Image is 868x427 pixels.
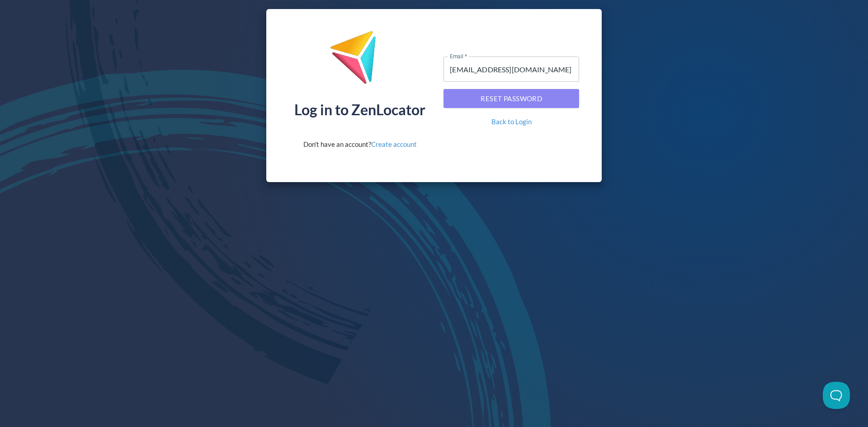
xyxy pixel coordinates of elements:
div: Log in to ZenLocator [294,103,425,117]
input: name@company.com [443,56,579,82]
a: Create account [371,140,417,148]
button: Reset Password [443,89,579,108]
div: Don't have an account? [303,140,417,149]
span: Reset Password [453,93,569,104]
iframe: Toggle Customer Support [823,382,850,409]
a: Back to Login [491,117,532,127]
img: ZenLocator [330,30,390,91]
